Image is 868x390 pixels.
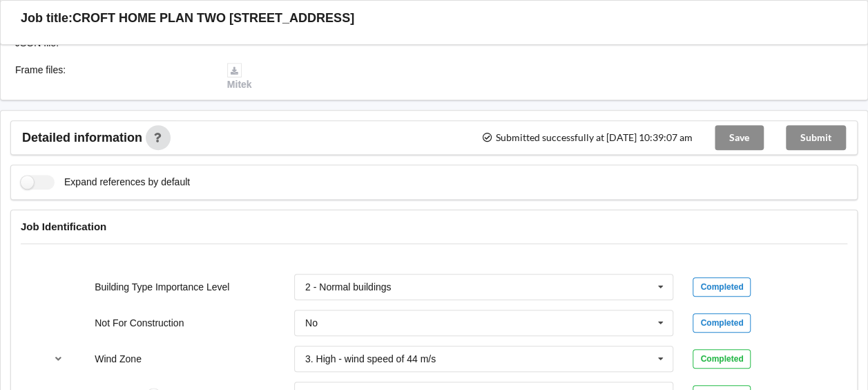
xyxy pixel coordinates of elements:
[73,10,354,26] h3: CROFT HOME PLAN TWO [STREET_ADDRESS]
[22,131,142,144] span: Detailed information
[305,282,392,292] div: 2 - Normal buildings
[305,354,436,364] div: 3. High - wind speed of 44 m/s
[693,313,751,333] div: Completed
[21,175,190,189] label: Expand references by default
[227,64,252,91] a: Mitek
[21,220,847,233] h4: Job Identification
[6,63,218,92] div: Frame files :
[21,10,73,26] h3: Job title:
[693,277,751,297] div: Completed
[693,349,751,369] div: Completed
[95,317,184,328] label: Not For Construction
[95,281,229,292] label: Building Type Importance Level
[482,133,693,142] span: Submitted successfully at [DATE] 10:39:07 am
[45,346,72,371] button: reference-toggle
[95,353,142,364] label: Wind Zone
[305,318,318,328] div: No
